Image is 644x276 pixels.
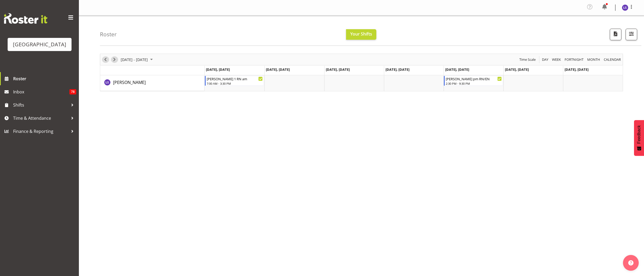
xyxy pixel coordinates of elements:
span: Shifts [13,101,68,109]
span: Fortnight [564,56,584,63]
span: Month [587,56,601,63]
button: Previous [102,56,109,63]
div: [PERSON_NAME] 1 RN am [207,76,263,81]
div: Previous [101,54,110,65]
span: Roster [13,75,76,83]
table: Timeline Week of August 21, 2025 [205,75,623,91]
button: Next [111,56,118,63]
td: Liz Schofield resource [100,75,205,91]
span: [DATE], [DATE] [565,67,589,72]
span: [DATE], [DATE] [326,67,350,72]
span: [DATE], [DATE] [505,67,529,72]
a: [PERSON_NAME] [113,79,146,86]
button: Your Shifts [346,29,376,40]
button: Month [603,56,622,63]
div: [GEOGRAPHIC_DATA] [13,41,66,48]
div: [PERSON_NAME] pm RN/EN [446,76,502,81]
div: Next [110,54,119,65]
span: Feedback [637,125,641,144]
span: Finance & Reporting [13,127,68,135]
span: [DATE], [DATE] [266,67,290,72]
button: Timeline Day [541,56,549,63]
span: Day [541,56,549,63]
span: Time Scale [519,56,536,63]
div: Timeline Week of August 21, 2025 [100,54,623,91]
span: [DATE], [DATE] [206,67,230,72]
button: Feedback - Show survey [634,120,644,156]
span: Week [551,56,561,63]
img: Rosterit website logo [4,13,47,24]
button: Timeline Week [551,56,562,63]
span: [DATE] - [DATE] [120,56,148,63]
button: Time Scale [519,56,537,63]
div: 7:00 AM - 3:30 PM [207,81,263,86]
button: Fortnight [564,56,585,63]
div: Liz Schofield"s event - Ressie pm RN/EN Begin From Friday, August 22, 2025 at 2:30:00 PM GMT+12:0... [444,76,503,86]
span: [PERSON_NAME] [113,79,146,85]
div: Liz Schofield"s event - Ressie 1 RN am Begin From Monday, August 18, 2025 at 7:00:00 AM GMT+12:00... [205,76,264,86]
span: Time & Attendance [13,114,68,122]
h4: Roster [100,31,117,37]
span: 78 [69,89,76,94]
span: Inbox [13,88,69,96]
span: calendar [603,56,621,63]
button: August 18 - 24, 2025 [120,56,155,63]
span: Your Shifts [350,31,372,37]
button: Download a PDF of the roster according to the set date range. [610,29,621,40]
button: Timeline Month [586,56,601,63]
span: [DATE], [DATE] [386,67,409,72]
img: liz-schofield10772.jpg [622,4,628,11]
img: help-xxl-2.png [628,260,633,265]
button: Filter Shifts [626,29,637,40]
div: 2:30 PM - 9:30 PM [446,81,502,86]
span: [DATE], [DATE] [445,67,469,72]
